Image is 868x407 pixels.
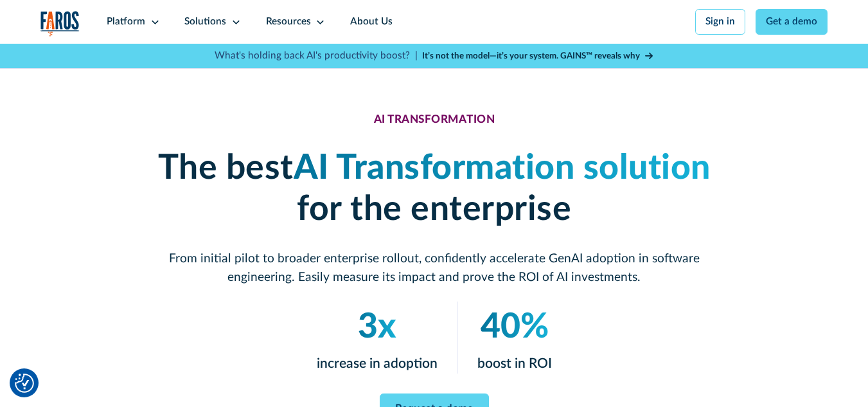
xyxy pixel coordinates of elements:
[477,354,552,374] p: boost in ROI
[139,250,729,287] p: From initial pilot to broader enterprise rollout, confidently accelerate GenAI adoption in softwa...
[293,151,710,185] em: AI Transformation solution
[357,311,396,345] em: 3x
[316,354,437,374] p: increase in adoption
[215,49,418,64] p: What's holding back AI's productivity boost? |
[422,50,653,62] a: It’s not the model—it’s your system. GAINS™ reveals why
[15,374,34,393] img: Revisit consent button
[481,311,549,345] em: 40%
[184,15,226,30] div: Solutions
[266,15,311,30] div: Resources
[15,374,34,393] button: Cookie Settings
[695,9,746,35] a: Sign in
[157,151,293,185] strong: The best
[373,113,495,127] div: AI TRANSFORMATION
[40,11,80,37] a: home
[40,11,80,37] img: Logo of the analytics and reporting company Faros.
[756,9,828,35] a: Get a demo
[107,15,145,30] div: Platform
[422,51,640,60] strong: It’s not the model—it’s your system. GAINS™ reveals why
[297,192,571,226] strong: for the enterprise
